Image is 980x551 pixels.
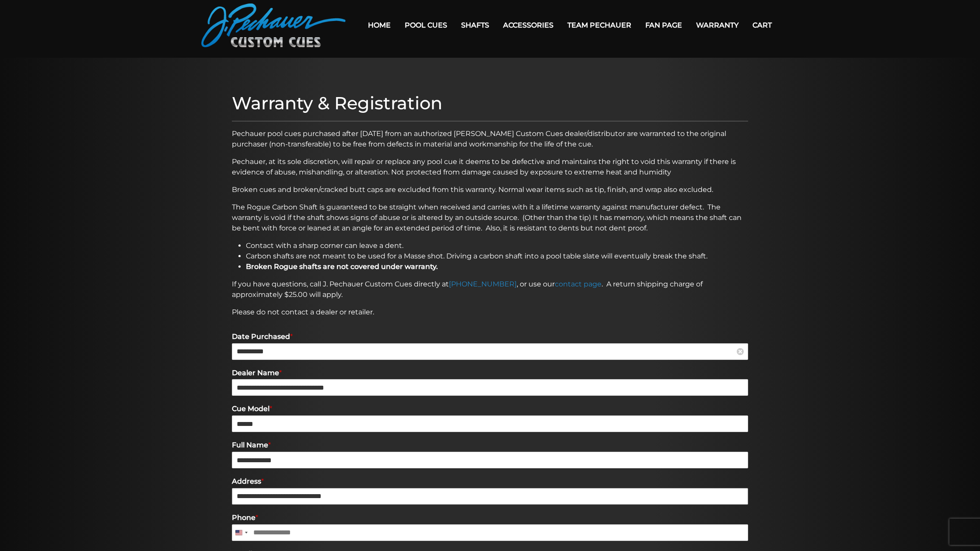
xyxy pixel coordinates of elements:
[232,307,748,317] p: Please do not contact a dealer or retailer.
[745,14,779,36] a: Cart
[232,513,748,523] label: Phone
[232,202,748,234] p: The Rogue Carbon Shaft is guaranteed to be straight when received and carries with it a lifetime ...
[232,524,250,541] button: Selected country
[232,279,748,300] p: If you have questions, call J. Pechauer Custom Cues directly at , or use our . A return shipping ...
[496,14,560,36] a: Accessories
[232,441,748,450] label: Full Name
[361,14,398,36] a: Home
[232,405,748,414] label: Cue Model
[232,185,748,195] p: Broken cues and broken/cracked butt caps are excluded from this warranty. Normal wear items such ...
[232,369,748,378] label: Dealer Name
[560,14,638,36] a: Team Pechauer
[737,348,744,355] a: Clear Date
[246,262,438,271] strong: Broken Rogue shafts are not covered under warranty.
[232,93,748,114] h1: Warranty & Registration
[398,14,454,36] a: Pool Cues
[689,14,745,36] a: Warranty
[246,241,748,251] li: Contact with a sharp corner can leave a dent.
[232,332,748,342] label: Date Purchased
[246,251,748,262] li: Carbon shafts are not meant to be used for a Masse shot. Driving a carbon shaft into a pool table...
[232,477,748,486] label: Address
[232,129,748,150] p: Pechauer pool cues purchased after [DATE] from an authorized [PERSON_NAME] Custom Cues dealer/dis...
[232,157,748,178] p: Pechauer, at its sole discretion, will repair or replace any pool cue it deems to be defective an...
[449,280,517,288] a: [PHONE_NUMBER]
[555,280,602,288] a: contact page
[638,14,689,36] a: Fan Page
[454,14,496,36] a: Shafts
[201,3,346,47] img: Pechauer Custom Cues
[232,524,748,541] input: Phone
